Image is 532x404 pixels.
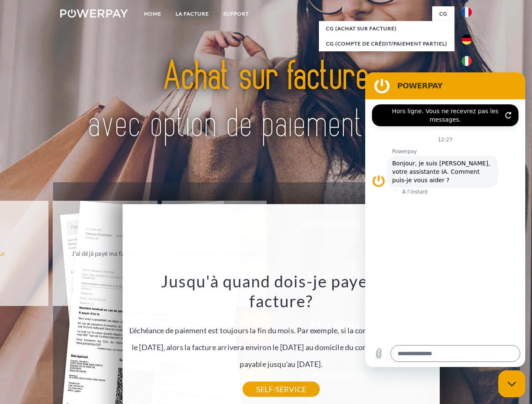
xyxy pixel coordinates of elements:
img: de [462,35,472,45]
div: L'échéance de paiement est toujours la fin du mois. Par exemple, si la commande a été passée le [... [128,271,435,389]
h3: Jusqu'à quand dois-je payer ma facture? [128,271,435,311]
a: Support [216,6,256,21]
img: fr [462,7,472,17]
a: CG (Compte de crédit/paiement partiel) [319,36,454,51]
a: Home [137,6,168,21]
img: logo-powerpay-white.svg [60,9,128,18]
iframe: Fenêtre de messagerie [365,72,525,367]
img: it [462,56,472,66]
a: SELF-SERVICE [243,382,320,397]
a: LA FACTURE [168,6,216,21]
iframe: Bouton de lancement de la fenêtre de messagerie, conversation en cours [498,370,525,397]
a: CG (achat sur facture) [319,21,454,36]
div: J'ai déjà payé ma facture [58,247,152,259]
a: CG [432,6,454,21]
img: title-powerpay_fr.svg [80,40,452,161]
